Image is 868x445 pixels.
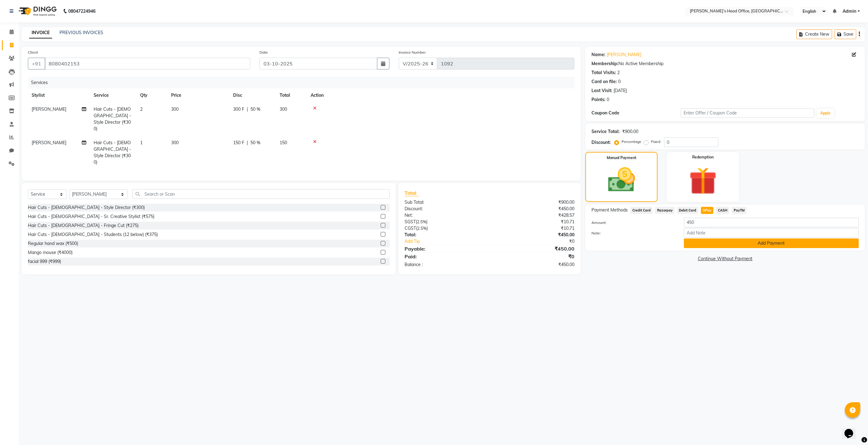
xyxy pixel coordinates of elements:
div: Name: [591,51,605,58]
div: Last Visit: [591,87,612,94]
div: Coupon Code [591,110,680,116]
div: ₹10.71 [489,219,579,225]
span: GPay [701,207,714,214]
div: Paid: [400,253,489,260]
span: 1 [140,140,143,145]
label: Fixed [651,139,660,145]
span: CGST [405,225,416,231]
span: CASH [716,207,729,214]
div: Discount: [400,206,489,212]
input: Enter Offer / Coupon Code [681,108,814,118]
span: 2.5% [417,219,426,224]
span: 300 [171,140,179,145]
img: _gift.svg [680,164,725,198]
a: [PERSON_NAME] [607,51,641,58]
div: Hair Cuts - [DEMOGRAPHIC_DATA] - Students (12 below) (₹375) [28,231,158,238]
span: | [247,140,248,146]
div: 2 [617,69,620,76]
button: Save [835,29,856,39]
b: 08047224946 [68,2,95,20]
div: Hair Cuts - [DEMOGRAPHIC_DATA] - Sr. Creative Stylist (₹575) [28,213,154,220]
div: Total: [400,232,489,238]
div: ₹900.00 [489,199,579,206]
label: Redemption [692,154,714,160]
th: Disc [229,88,276,102]
th: Total [276,88,307,102]
span: Razorpay [655,207,675,214]
button: Apply [817,109,834,118]
div: Services [29,77,579,88]
span: SGST [405,219,416,225]
span: 50 % [250,140,260,146]
a: Add Tip [400,238,504,245]
input: Amount [684,218,859,227]
div: ₹10.71 [489,225,579,232]
div: ( ) [400,219,489,225]
div: Balance : [400,261,489,268]
label: Date [259,50,268,55]
th: Service [90,88,136,102]
th: Price [167,88,229,102]
label: Manual Payment [607,155,636,161]
div: ₹450.00 [489,206,579,212]
th: Qty [136,88,167,102]
div: Discount: [591,139,611,146]
span: 300 [280,106,287,112]
label: Client [28,50,38,55]
div: [DATE] [613,87,627,94]
iframe: chat widget [842,420,862,439]
img: _cash.svg [600,164,644,195]
span: 300 F [233,106,244,113]
th: Action [307,88,574,102]
span: | [247,106,248,113]
div: 0 [618,78,621,85]
span: Payment Methods [591,207,628,213]
span: Debit Card [677,207,698,214]
a: INVOICE [29,27,52,38]
div: Service Total: [591,128,620,135]
div: No Active Membership [591,60,859,67]
span: 50 % [250,106,260,113]
div: Net: [400,212,489,219]
div: ₹450.00 [489,245,579,252]
div: Payable: [400,245,489,252]
span: 150 [280,140,287,145]
div: Hair Cuts - [DEMOGRAPHIC_DATA] - Style Director (₹300) [28,204,145,211]
input: Search or Scan [132,189,390,199]
span: [PERSON_NAME] [32,106,66,112]
div: facial 999 (₹999) [28,258,61,265]
div: ₹0 [504,238,579,245]
div: Card on file: [591,78,617,85]
label: Note: [587,230,679,236]
th: Stylist [28,88,90,102]
div: Membership: [591,60,618,67]
a: Continue Without Payment [587,256,864,262]
input: Add Note [684,228,859,238]
label: Invoice Number [399,50,426,55]
div: Hair Cuts - [DEMOGRAPHIC_DATA] - Fringe Cut (₹275) [28,222,139,229]
span: 2.5% [417,226,427,231]
label: Percentage [622,139,641,145]
input: Search by Name/Mobile/Email/Code [45,58,250,69]
button: Add Payment [684,238,859,248]
div: Sub Total: [400,199,489,206]
button: Create New [796,29,832,39]
div: Total Visits: [591,69,616,76]
div: ( ) [400,225,489,232]
span: 2 [140,106,143,112]
span: Total [405,190,419,196]
div: ₹0 [489,253,579,260]
a: PREVIOUS INVOICES [60,30,103,35]
span: Credit Card [630,207,653,214]
span: [PERSON_NAME] [32,140,66,145]
div: Points: [591,96,605,103]
div: Regular hand wax (₹500) [28,240,78,247]
div: ₹428.57 [489,212,579,219]
span: Hair Cuts - [DEMOGRAPHIC_DATA] - Style Director (₹300) [94,106,131,131]
div: ₹450.00 [489,232,579,238]
span: 300 [171,106,179,112]
span: PayTM [732,207,746,214]
label: Amount: [587,220,679,225]
img: logo [16,2,58,20]
div: ₹900.00 [622,128,638,135]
